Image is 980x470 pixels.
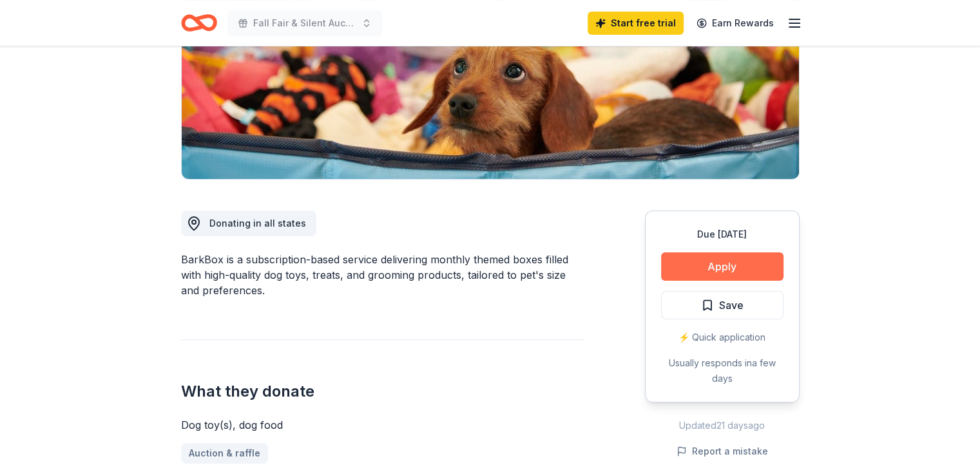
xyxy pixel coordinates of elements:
a: Home [181,8,217,38]
button: Fall Fair & Silent Auction [227,10,382,36]
h2: What they donate [181,381,583,402]
a: Auction & raffle [181,443,268,464]
div: Due [DATE] [661,227,783,242]
span: Fall Fair & Silent Auction [253,15,356,31]
div: Usually responds in a few days [661,355,783,386]
div: Dog toy(s), dog food [181,417,583,433]
button: Report a mistake [677,444,768,459]
div: Updated 21 days ago [645,418,800,433]
div: BarkBox is a subscription-based service delivering monthly themed boxes filled with high-quality ... [181,252,583,298]
button: Save [661,291,783,319]
span: Donating in all states [209,218,306,229]
span: Save [719,297,744,314]
a: Start free trial [588,12,684,35]
button: Apply [661,252,783,281]
a: Earn Rewards [689,12,782,35]
div: ⚡️ Quick application [661,330,783,345]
